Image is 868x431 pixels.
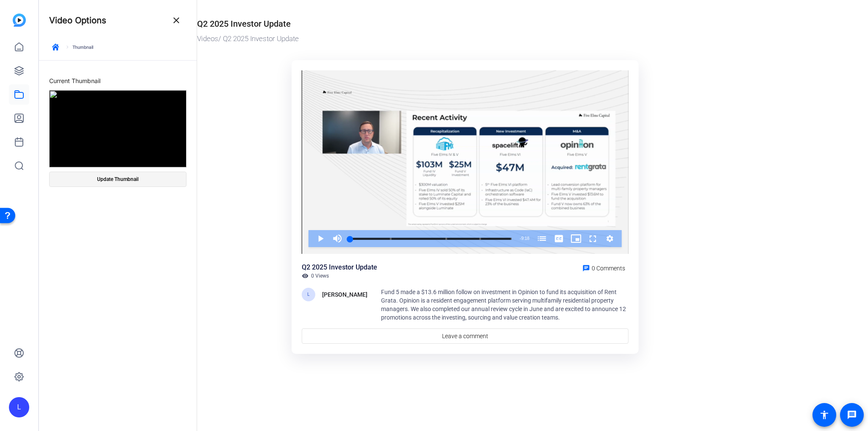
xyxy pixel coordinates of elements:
div: L [302,288,315,301]
div: Q2 2025 Investor Update [302,262,377,273]
div: [PERSON_NAME] [322,289,367,300]
span: Fund 5 made a $13.6 million follow on investment in Opinion to fund its acquisition of Rent Grata... [381,289,626,321]
div: L [9,397,29,417]
div: Current Thumbnail [49,76,186,90]
button: Fullscreen [584,230,601,247]
a: Leave a comment [302,328,629,344]
span: 9:18 [521,236,529,241]
div: Video Player [302,70,629,254]
h4: Video Options [49,15,106,25]
div: / Q2 2025 Investor Update [197,33,729,44]
mat-icon: close [171,15,181,25]
a: Videos [197,34,218,43]
div: Q2 2025 Investor Update [197,17,291,30]
span: Update Thumbnail [97,176,139,183]
button: Picture-in-Picture [568,230,584,247]
mat-icon: visibility [302,273,309,279]
div: Progress Bar [350,238,512,240]
img: blue-gradient.svg [13,14,26,27]
img: 3607b557-c124-496a-90f1-0d38d0e421d2_thumb_1ed24c5c-e040-4488-9e31-c50b91e11cc3.png [49,90,186,167]
button: Mute [329,230,346,247]
mat-icon: accessibility [819,410,829,420]
a: 0 Comments [579,262,629,273]
span: 0 Views [311,273,329,279]
button: Play [312,230,329,247]
button: Update Thumbnail [49,172,186,187]
button: Captions [551,230,568,247]
button: Chapters [534,230,551,247]
mat-icon: message [847,410,857,420]
span: 0 Comments [592,265,625,272]
span: Leave a comment [442,332,488,341]
span: - [520,236,521,241]
mat-icon: chat [582,264,590,272]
